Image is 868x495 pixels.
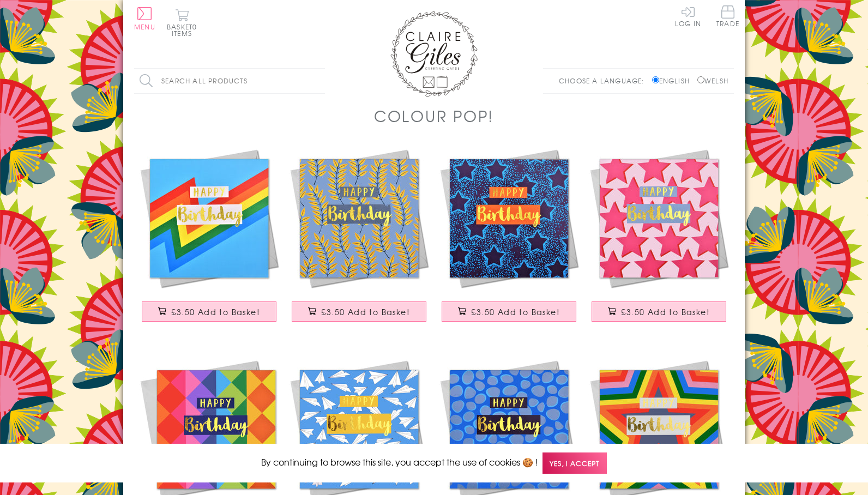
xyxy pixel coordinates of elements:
img: Birthday Card, Blue Stars, Happy Birthday, text foiled in shiny gold [434,143,584,293]
button: £3.50 Add to Basket [592,301,727,322]
span: Menu [134,22,155,32]
span: £3.50 Add to Basket [171,306,260,317]
p: Choose a language: [559,76,650,86]
button: £3.50 Add to Basket [442,301,577,322]
span: £3.50 Add to Basket [471,306,560,317]
span: 0 items [172,22,197,38]
button: Menu [134,7,155,30]
img: Claire Giles Greetings Cards [390,11,478,97]
button: Basket0 items [167,9,197,37]
span: Trade [716,5,739,27]
img: Birthday Card, Colour Bolt, Happy Birthday, text foiled in shiny gold [134,143,284,293]
input: Search [314,69,325,93]
span: Yes, I accept [542,452,607,474]
a: Birthday Card, Colour Bolt, Happy Birthday, text foiled in shiny gold £3.50 Add to Basket [134,143,284,333]
a: Log In [675,5,701,27]
img: Birthday Card, Pink Stars, Happy Birthday, text foiled in shiny gold [584,143,734,293]
h1: Colour POP! [374,105,494,127]
label: Welsh [697,76,728,86]
a: Birthday Card, Pink Stars, Happy Birthday, text foiled in shiny gold £3.50 Add to Basket [584,143,734,333]
a: Birthday Card, Leaves, Happy Birthday, text foiled in shiny gold £3.50 Add to Basket [284,143,434,333]
a: Trade [716,5,739,29]
button: £3.50 Add to Basket [292,301,427,322]
button: £3.50 Add to Basket [142,301,277,322]
input: Welsh [697,76,704,83]
a: Birthday Card, Blue Stars, Happy Birthday, text foiled in shiny gold £3.50 Add to Basket [434,143,584,333]
span: £3.50 Add to Basket [621,306,710,317]
img: Birthday Card, Leaves, Happy Birthday, text foiled in shiny gold [284,143,434,293]
label: English [652,76,695,86]
input: Search all products [134,69,325,93]
input: English [652,76,659,83]
span: £3.50 Add to Basket [321,306,410,317]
